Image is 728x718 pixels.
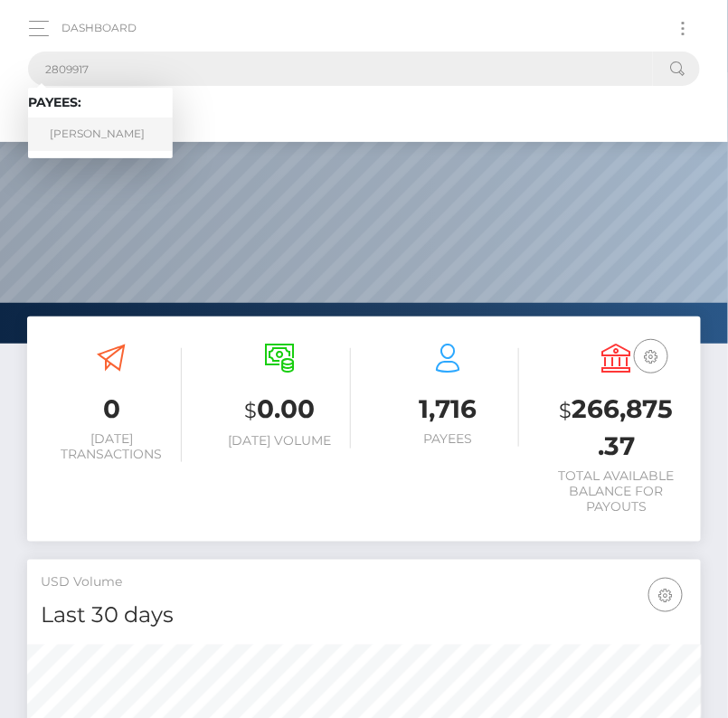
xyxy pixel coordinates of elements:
a: Dashboard [61,9,137,47]
small: $ [244,398,257,423]
h6: Payees [378,431,519,447]
button: Toggle navigation [667,16,700,41]
h3: 0.00 [209,392,350,429]
h5: USD Volume [41,573,687,591]
h3: 1,716 [378,392,519,427]
h6: [DATE] Volume [209,433,350,449]
small: $ [560,398,572,423]
h3: 0 [41,392,182,427]
h6: [DATE] Transactions [41,431,182,462]
input: Search... [28,52,653,86]
h6: Total Available Balance for Payouts [546,468,687,514]
a: [PERSON_NAME] [28,118,173,151]
h6: Payees: [28,95,173,110]
h3: 266,875.37 [546,392,687,464]
h4: Last 30 days [41,600,687,631]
